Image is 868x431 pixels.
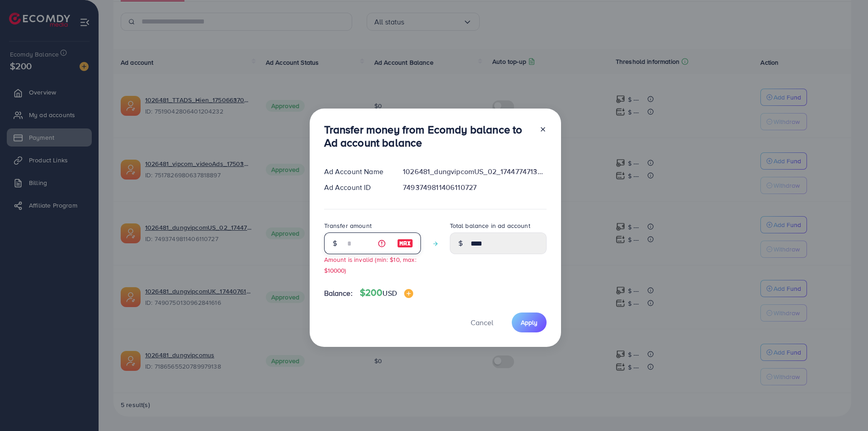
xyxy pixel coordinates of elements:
[397,238,413,249] img: image
[830,390,861,424] iframe: Chat
[324,221,372,230] label: Transfer amount
[360,287,413,298] h4: $200
[512,313,547,332] button: Apply
[396,166,553,177] div: 1026481_dungvipcomUS_02_1744774713900
[459,313,505,332] button: Cancel
[324,255,416,274] small: Amount is invalid (min: $10, max: $10000)
[396,182,553,193] div: 7493749811406110727
[521,318,538,327] span: Apply
[317,182,396,193] div: Ad Account ID
[382,288,396,298] span: USD
[324,288,353,298] span: Balance:
[471,317,493,327] span: Cancel
[324,123,532,149] h3: Transfer money from Ecomdy balance to Ad account balance
[317,166,396,177] div: Ad Account Name
[450,221,530,230] label: Total balance in ad account
[404,289,413,298] img: image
